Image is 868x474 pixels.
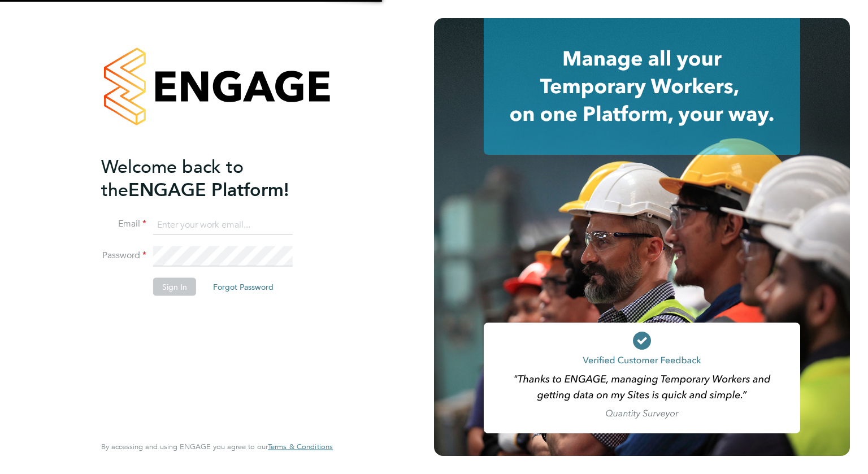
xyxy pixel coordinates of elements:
label: Email [101,218,146,230]
label: Password [101,250,146,262]
span: Terms & Conditions [268,442,333,451]
button: Forgot Password [204,278,283,296]
h2: ENGAGE Platform! [101,155,322,201]
span: Welcome back to the [101,155,244,201]
a: Terms & Conditions [268,442,333,451]
span: By accessing and using ENGAGE you agree to our [101,442,333,451]
button: Sign In [153,278,196,296]
input: Enter your work email... [153,215,293,235]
